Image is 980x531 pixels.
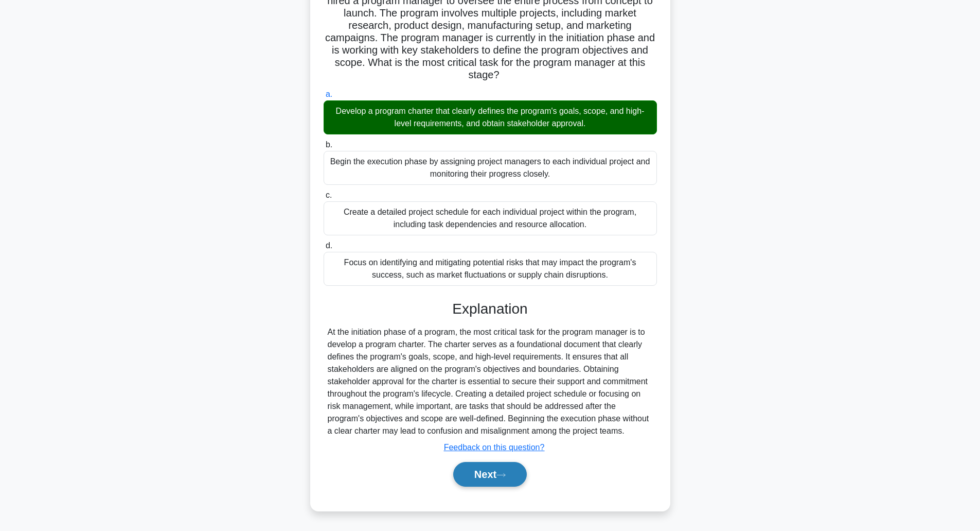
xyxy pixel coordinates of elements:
[444,443,545,452] a: Feedback on this question?
[330,300,651,318] h3: Explanation
[324,100,657,134] div: Develop a program charter that clearly defines the program's goals, scope, and high-level require...
[453,462,527,487] button: Next
[328,326,653,437] div: At the initiation phase of a program, the most critical task for the program manager is to develo...
[324,201,657,235] div: Create a detailed project schedule for each individual project within the program, including task...
[324,151,657,185] div: Begin the execution phase by assigning project managers to each individual project and monitoring...
[326,191,332,199] span: c.
[324,252,657,286] div: Focus on identifying and mitigating potential risks that may impact the program's success, such a...
[326,140,332,149] span: b.
[326,90,332,98] span: a.
[326,241,332,250] span: d.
